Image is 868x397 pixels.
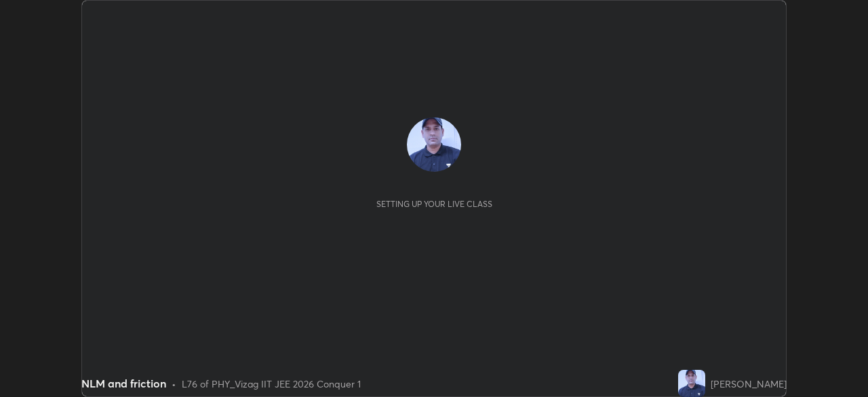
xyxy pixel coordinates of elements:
[711,377,787,391] div: [PERSON_NAME]
[678,370,705,397] img: c61005e5861d483691173e6855379ac0.jpg
[407,117,461,172] img: c61005e5861d483691173e6855379ac0.jpg
[376,199,492,209] div: Setting up your live class
[172,377,176,391] div: •
[182,377,361,391] div: L76 of PHY_Vizag IIT JEE 2026 Conquer 1
[81,375,166,392] div: NLM and friction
